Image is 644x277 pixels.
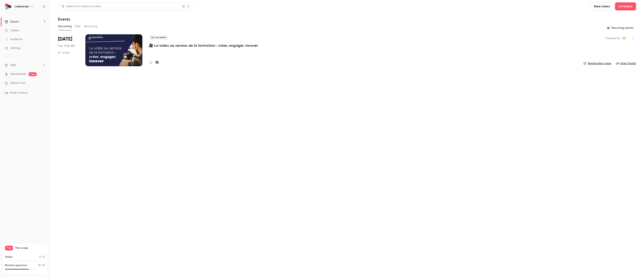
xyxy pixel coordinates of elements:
[75,23,81,30] button: Past
[149,60,159,65] a: 18
[58,17,70,22] h1: Events
[10,63,16,67] span: Help
[591,2,613,10] button: New video
[10,81,25,85] span: What's new
[5,264,27,267] p: Monthly registrants
[40,81,45,85] iframe: Noticeable Trigger
[5,37,23,41] div: Audience
[10,72,26,76] a: SpeakerHub
[61,4,101,9] div: Search for videos or events
[5,3,11,10] img: Lalamedia
[615,2,636,10] button: Schedule
[5,46,21,50] div: Settings
[15,246,45,250] span: Plan usage
[58,51,70,54] div: 45 min
[605,36,620,41] span: Created by
[15,5,29,9] h6: Lalamedia
[5,255,13,259] p: Videos
[38,264,45,267] p: / 30
[58,23,72,30] button: Upcoming
[38,264,40,267] span: 18
[58,36,72,42] span: [DATE]
[583,61,611,65] a: Registration page
[58,44,75,48] span: Tue, 11:30 AM
[155,60,159,65] h4: 18
[622,36,626,41] span: HC
[10,91,28,95] span: Book a demo
[84,23,97,30] button: Recurring
[5,29,19,33] div: Videos
[616,61,636,65] a: Enter Studio
[39,256,41,258] span: 0
[605,25,636,31] button: Recurring events
[5,20,19,24] div: Events
[29,72,37,76] span: new
[5,63,45,67] li: help-dropdown-opener
[5,246,13,250] span: Free
[622,36,626,41] span: Hélène CHOMIENNE
[149,43,258,48] a: 🎥 La vidéo au service de la formation : créer, engager, innover
[39,255,45,259] p: / 10
[58,34,79,66] div: Oct 21 Tue, 11:30 AM (Europe/Paris)
[149,35,169,40] span: Live event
